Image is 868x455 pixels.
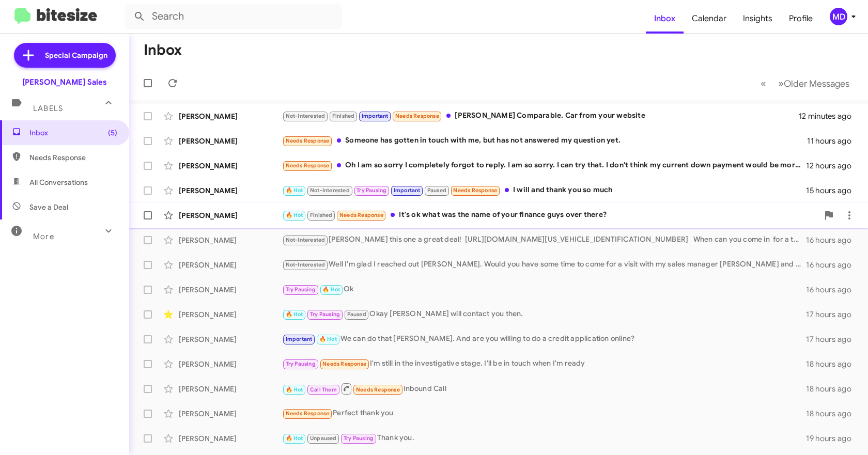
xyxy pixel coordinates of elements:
[806,260,860,270] div: 16 hours ago
[282,209,818,221] div: It's ok what was the name of your finance guys over there?
[179,285,282,295] div: [PERSON_NAME]
[282,358,806,370] div: I'm still in the investigative stage. I'll be in touch when I'm ready
[362,113,389,119] span: Important
[778,77,784,90] span: »
[282,308,806,320] div: Okay [PERSON_NAME] will contact you then.
[781,4,821,34] a: Profile
[22,77,107,87] div: [PERSON_NAME] Sales
[282,382,806,395] div: Inbound Call
[179,334,282,344] div: [PERSON_NAME]
[735,4,781,34] a: Insights
[830,8,847,25] div: MD
[322,360,366,367] span: Needs Response
[806,359,860,369] div: 18 hours ago
[282,259,806,271] div: Well I'm glad I reached out [PERSON_NAME]. Would you have some time to come for a visit with my s...
[179,210,282,221] div: [PERSON_NAME]
[179,309,282,320] div: [PERSON_NAME]
[286,360,316,367] span: Try Pausing
[332,113,355,119] span: Finished
[286,286,316,293] span: Try Pausing
[144,42,182,58] h1: Inbox
[282,184,806,196] div: I will and thank you so much
[179,136,282,146] div: [PERSON_NAME]
[347,311,366,318] span: Paused
[29,128,117,138] span: Inbox
[286,261,326,268] span: Not-Interested
[806,334,860,344] div: 17 hours ago
[357,187,386,194] span: Try Pausing
[286,212,303,218] span: 🔥 Hot
[286,435,303,442] span: 🔥 Hot
[108,128,117,138] span: (5)
[395,113,439,119] span: Needs Response
[179,235,282,245] div: [PERSON_NAME]
[754,73,772,94] button: Previous
[806,285,860,295] div: 16 hours ago
[282,407,806,419] div: Perfect thank you
[319,336,337,342] span: 🔥 Hot
[282,284,806,295] div: Ok
[33,232,54,241] span: More
[282,333,806,345] div: We can do that [PERSON_NAME]. And are you willing to do a credit application online?
[286,162,330,169] span: Needs Response
[310,311,340,318] span: Try Pausing
[806,409,860,419] div: 18 hours ago
[821,8,857,25] button: MD
[453,187,497,194] span: Needs Response
[282,234,806,246] div: [PERSON_NAME] this one a great deal! [URL][DOMAIN_NAME][US_VEHICLE_IDENTIFICATION_NUMBER] When ca...
[179,433,282,444] div: [PERSON_NAME]
[394,187,421,194] span: Important
[799,111,860,121] div: 12 minutes ago
[344,435,374,442] span: Try Pausing
[310,187,350,194] span: Not-Interested
[33,104,63,113] span: Labels
[806,433,860,444] div: 19 hours ago
[286,113,326,119] span: Not-Interested
[755,73,856,94] nav: Page navigation example
[286,137,330,144] span: Needs Response
[286,386,303,393] span: 🔥 Hot
[179,359,282,369] div: [PERSON_NAME]
[684,4,735,34] a: Calendar
[784,78,849,89] span: Older Messages
[14,43,116,68] a: Special Campaign
[772,73,856,94] button: Next
[646,4,684,34] a: Inbox
[310,386,337,393] span: Call Them
[806,235,860,245] div: 16 hours ago
[806,185,860,196] div: 15 hours ago
[286,237,326,243] span: Not-Interested
[282,110,799,122] div: [PERSON_NAME] Comparable. Car from your website
[286,410,330,417] span: Needs Response
[310,212,333,218] span: Finished
[761,77,766,90] span: «
[286,187,303,194] span: 🔥 Hot
[322,286,340,293] span: 🔥 Hot
[356,386,400,393] span: Needs Response
[125,4,342,29] input: Search
[179,111,282,121] div: [PERSON_NAME]
[807,136,860,146] div: 11 hours ago
[45,50,107,60] span: Special Campaign
[282,135,807,147] div: Someone has gotten in touch with me, but has not answered my question yet.
[806,384,860,394] div: 18 hours ago
[29,152,117,163] span: Needs Response
[29,177,88,187] span: All Conversations
[339,212,383,218] span: Needs Response
[427,187,446,194] span: Paused
[806,309,860,320] div: 17 hours ago
[179,260,282,270] div: [PERSON_NAME]
[179,384,282,394] div: [PERSON_NAME]
[179,161,282,171] div: [PERSON_NAME]
[29,202,68,212] span: Save a Deal
[282,432,806,444] div: Thank you.
[179,409,282,419] div: [PERSON_NAME]
[286,336,313,342] span: Important
[179,185,282,196] div: [PERSON_NAME]
[282,160,806,171] div: Oh I am so sorry I completely forgot to reply. I am so sorry. I can try that. I don't think my cu...
[286,311,303,318] span: 🔥 Hot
